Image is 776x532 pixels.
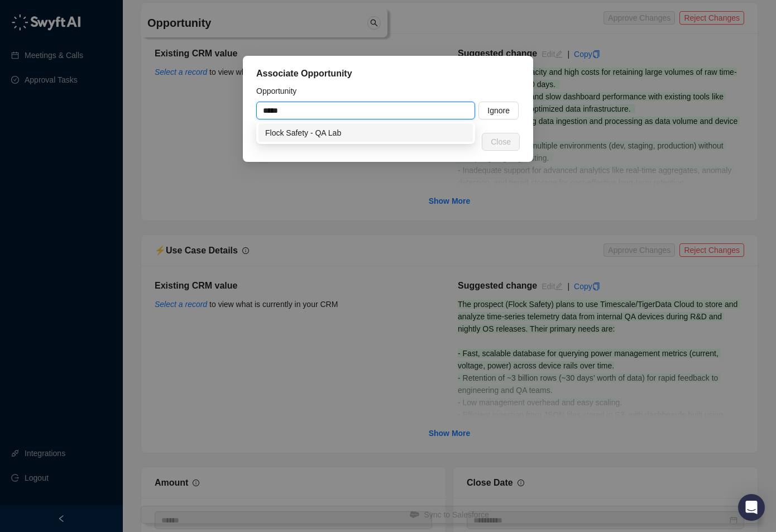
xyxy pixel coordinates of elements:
[256,85,304,97] label: Opportunity
[738,494,765,521] div: Open Intercom Messenger
[482,133,520,151] button: Close
[265,127,466,139] div: Flock Safety - QA Lab
[256,67,520,80] div: Associate Opportunity
[478,102,519,119] button: Ignore
[258,124,473,142] div: Flock Safety - QA Lab
[487,104,510,117] span: Ignore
